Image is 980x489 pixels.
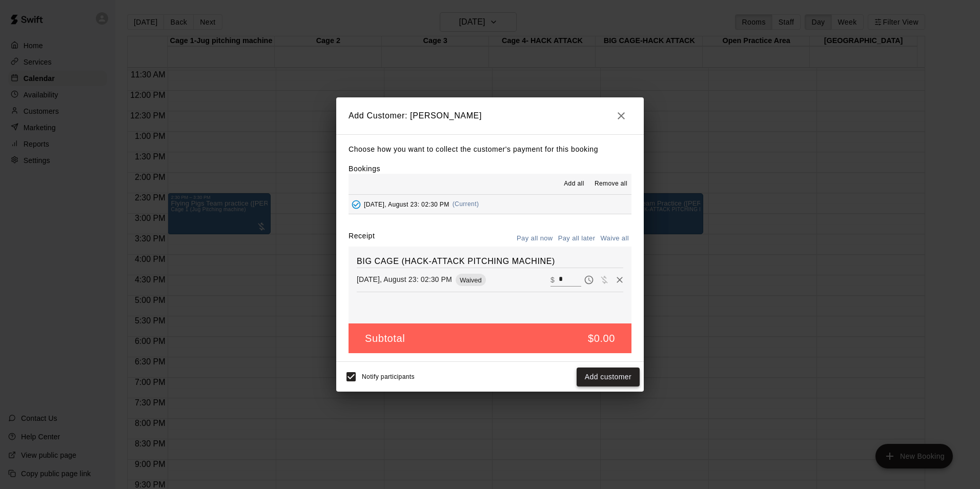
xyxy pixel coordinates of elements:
span: Add all [564,179,584,189]
label: Bookings [349,165,380,173]
span: [DATE], August 23: 02:30 PM [364,200,450,208]
button: Waive all [598,231,631,247]
button: Pay all later [556,231,598,247]
button: Add all [558,176,590,192]
button: Added - Collect Payment[DATE], August 23: 02:30 PM(Current) [349,195,631,214]
p: $ [550,275,555,285]
button: Pay all now [514,231,556,247]
p: Choose how you want to collect the customer's payment for this booking [349,143,631,156]
button: Added - Collect Payment [349,197,364,212]
span: Waived [456,276,486,284]
p: [DATE], August 23: 02:30 PM [357,274,452,284]
h5: Subtotal [365,332,405,345]
button: Remove [612,272,627,288]
button: Remove all [590,176,631,192]
button: Add customer [577,368,640,386]
label: Receipt [349,231,375,247]
h6: BIG CAGE (HACK-ATTACK PITCHING MACHINE) [357,255,623,268]
span: Waive payment [597,275,612,283]
span: Pay later [581,275,597,283]
span: Notify participants [362,374,415,381]
span: Remove all [595,179,627,189]
h2: Add Customer: [PERSON_NAME] [336,97,644,134]
h5: $0.00 [588,332,615,345]
span: (Current) [453,200,479,208]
